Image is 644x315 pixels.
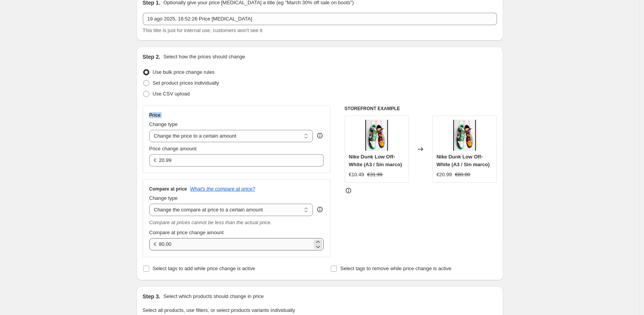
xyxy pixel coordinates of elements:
span: Change type [149,121,178,127]
input: 80.00 [159,154,312,167]
input: 30% off holiday sale [143,13,497,25]
span: Nike Dunk Low Off-White (A3 / Sin marco) [349,154,402,167]
img: zapas13_80x.jpg [361,120,392,151]
span: Select tags to add while price change is active [153,266,255,271]
h3: Compare at price [149,186,187,192]
span: Use bulk price change rules [153,69,215,75]
p: Select how the prices should change [163,53,245,61]
div: help [316,206,324,213]
input: 80.00 [159,238,312,250]
img: zapas13_80x.jpg [449,120,480,151]
i: Compare at prices cannot be less than the actual price. [149,220,272,225]
span: Nike Dunk Low Off-White (A3 / Sin marco) [436,154,490,167]
strike: €80.00 [455,171,470,179]
span: This title is just for internal use, customers won't see it [143,27,262,33]
span: € [154,241,157,247]
span: Compare at price change amount [149,230,224,235]
div: help [316,132,324,140]
button: What's the compare at price? [190,186,255,192]
h3: Price [149,112,161,118]
h2: Step 2. [143,53,161,61]
h6: STOREFRONT EXAMPLE [345,106,497,112]
span: Select all products, use filters, or select products variants individually [143,307,295,313]
span: Price change amount [149,146,197,152]
span: Change type [149,195,178,201]
p: Select which products should change in price [163,293,264,300]
span: Use CSV upload [153,91,190,97]
div: €20.99 [436,171,452,179]
span: Set product prices individually [153,80,219,86]
strike: €31.99 [367,171,383,179]
div: €10.49 [349,171,364,179]
span: € [154,157,157,163]
h2: Step 3. [143,293,161,300]
span: Select tags to remove while price change is active [340,266,451,271]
